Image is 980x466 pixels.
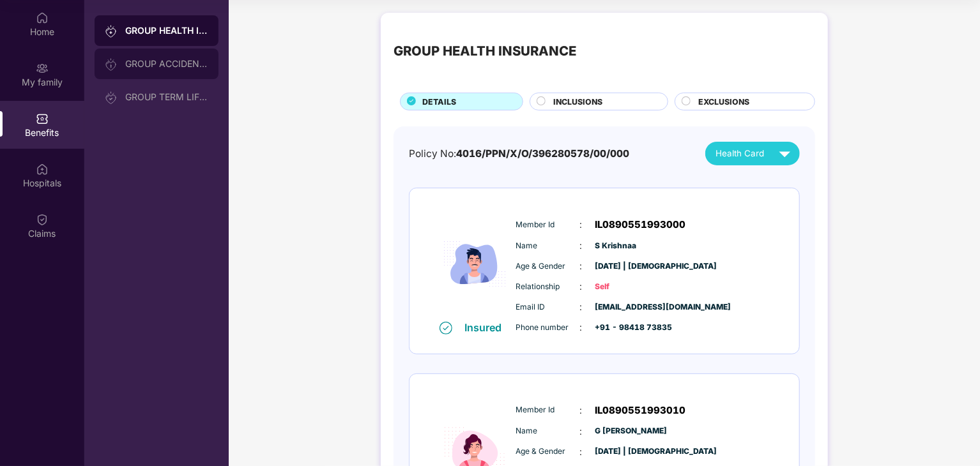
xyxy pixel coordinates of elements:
[516,219,580,231] span: Member Id
[465,321,510,334] div: Insured
[580,445,583,459] span: :
[394,41,576,61] div: GROUP HEALTH INSURANCE
[516,425,580,437] span: Name
[516,446,580,458] span: Age & Gender
[580,300,583,314] span: :
[580,259,583,273] span: :
[409,146,629,162] div: Policy No:
[105,25,118,38] img: svg+xml;base64,PHN2ZyB3aWR0aD0iMjAiIGhlaWdodD0iMjAiIHZpZXdCb3g9IjAgMCAyMCAyMCIgZmlsbD0ibm9uZSIgeG...
[36,213,49,226] img: svg+xml;base64,PHN2ZyBpZD0iQ2xhaW0iIHhtbG5zPSJodHRwOi8vd3d3LnczLm9yZy8yMDAwL3N2ZyIgd2lkdGg9IjIwIi...
[595,425,659,437] span: G [PERSON_NAME]
[36,112,49,125] img: svg+xml;base64,PHN2ZyBpZD0iQmVuZWZpdHMiIHhtbG5zPSJodHRwOi8vd3d3LnczLm9yZy8yMDAwL3N2ZyIgd2lkdGg9Ij...
[516,281,580,293] span: Relationship
[553,96,602,108] span: INCLUSIONS
[705,142,800,165] button: Health Card
[36,163,49,176] img: svg+xml;base64,PHN2ZyBpZD0iSG9zcGl0YWxzIiB4bWxucz0iaHR0cDovL3d3dy53My5vcmcvMjAwMC9zdmciIHdpZHRoPS...
[105,91,118,104] img: svg+xml;base64,PHN2ZyB3aWR0aD0iMjAiIGhlaWdodD0iMjAiIHZpZXdCb3g9IjAgMCAyMCAyMCIgZmlsbD0ibm9uZSIgeG...
[595,281,659,293] span: Self
[105,58,118,71] img: svg+xml;base64,PHN2ZyB3aWR0aD0iMjAiIGhlaWdodD0iMjAiIHZpZXdCb3g9IjAgMCAyMCAyMCIgZmlsbD0ibm9uZSIgeG...
[422,96,456,108] span: DETAILS
[580,280,583,294] span: :
[580,403,583,417] span: :
[125,24,208,37] div: GROUP HEALTH INSURANCE
[595,260,659,273] span: [DATE] | [DEMOGRAPHIC_DATA]
[595,403,686,418] span: IL0890551993010
[580,425,583,439] span: :
[456,147,629,160] span: 4016/PPN/X/O/396280578/00/000
[595,240,659,252] span: S Krishnaa
[125,92,208,102] div: GROUP TERM LIFE INSURANCE
[516,404,580,416] span: Member Id
[436,207,513,320] img: icon
[580,320,583,334] span: :
[580,218,583,232] span: :
[516,301,580,313] span: Email ID
[580,239,583,253] span: :
[595,301,659,313] span: [EMAIL_ADDRESS][DOMAIN_NAME]
[516,260,580,273] span: Age & Gender
[698,96,749,108] span: EXCLUSIONS
[516,240,580,252] span: Name
[595,322,659,334] span: +91 - 98418 73835
[774,142,796,165] img: svg+xml;base64,PHN2ZyB4bWxucz0iaHR0cDovL3d3dy53My5vcmcvMjAwMC9zdmciIHZpZXdCb3g9IjAgMCAyNCAyNCIgd2...
[36,11,49,24] img: svg+xml;base64,PHN2ZyBpZD0iSG9tZSIgeG1sbnM9Imh0dHA6Ly93d3cudzMub3JnLzIwMDAvc3ZnIiB3aWR0aD0iMjAiIG...
[595,217,686,232] span: IL0890551993000
[516,322,580,334] span: Phone number
[440,322,452,334] img: svg+xml;base64,PHN2ZyB4bWxucz0iaHR0cDovL3d3dy53My5vcmcvMjAwMC9zdmciIHdpZHRoPSIxNiIgaGVpZ2h0PSIxNi...
[716,147,764,160] span: Health Card
[595,446,659,458] span: [DATE] | [DEMOGRAPHIC_DATA]
[36,62,49,75] img: svg+xml;base64,PHN2ZyB3aWR0aD0iMjAiIGhlaWdodD0iMjAiIHZpZXdCb3g9IjAgMCAyMCAyMCIgZmlsbD0ibm9uZSIgeG...
[125,59,208,69] div: GROUP ACCIDENTAL INSURANCE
